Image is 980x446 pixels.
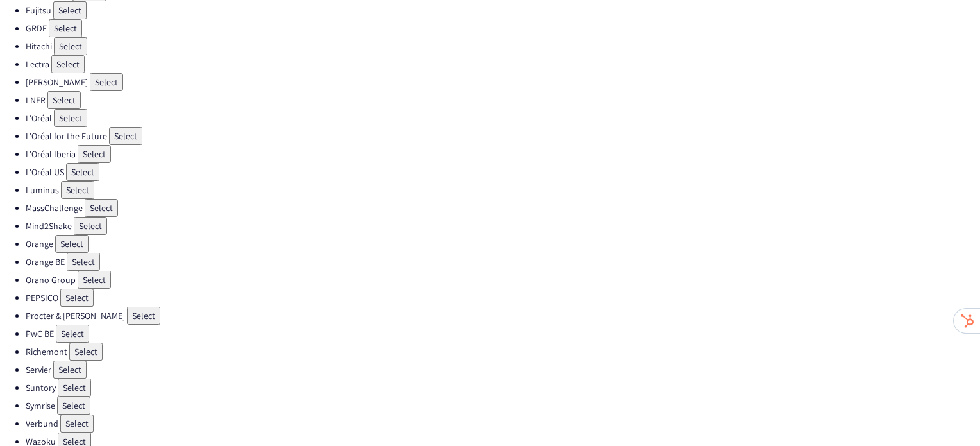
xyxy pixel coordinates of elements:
li: Servier [26,361,980,379]
button: Select [69,343,103,361]
button: Select [74,217,107,235]
button: Select [53,1,87,19]
button: Select [57,397,90,415]
button: Select [67,253,100,271]
li: MassChallenge [26,199,980,217]
button: Select [55,235,89,253]
button: Select [49,19,82,37]
li: Symrise [26,397,980,415]
button: Select [109,127,142,145]
button: Select [51,55,85,73]
button: Select [78,145,111,163]
li: GRDF [26,19,980,37]
li: L'Oréal for the Future [26,127,980,145]
li: Hitachi [26,37,980,55]
button: Select [66,163,99,181]
li: L'Oréal US [26,163,980,181]
li: PwC BE [26,325,980,343]
button: Select [53,361,87,379]
li: L'Oréal [26,109,980,127]
li: L'Oréal Iberia [26,145,980,163]
li: Fujitsu [26,1,980,19]
li: Mind2Shake [26,217,980,235]
button: Select [54,109,87,127]
li: Orange [26,235,980,253]
button: Select [60,289,94,307]
button: Select [47,91,81,109]
li: PEPSICO [26,289,980,307]
li: [PERSON_NAME] [26,73,980,91]
li: Luminus [26,181,980,199]
li: Orano Group [26,271,980,289]
li: Lectra [26,55,980,73]
button: Select [60,415,94,433]
button: Select [56,325,89,343]
li: LNER [26,91,980,109]
button: Select [61,181,94,199]
li: Verbund [26,415,980,433]
button: Select [78,271,111,289]
button: Select [85,199,118,217]
button: Select [54,37,87,55]
li: Procter & [PERSON_NAME] [26,307,980,325]
button: Select [90,73,123,91]
li: Orange BE [26,253,980,271]
li: Suntory [26,379,980,397]
iframe: Chat Widget [916,384,980,446]
li: Richemont [26,343,980,361]
button: Select [58,379,91,397]
button: Select [127,307,160,325]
